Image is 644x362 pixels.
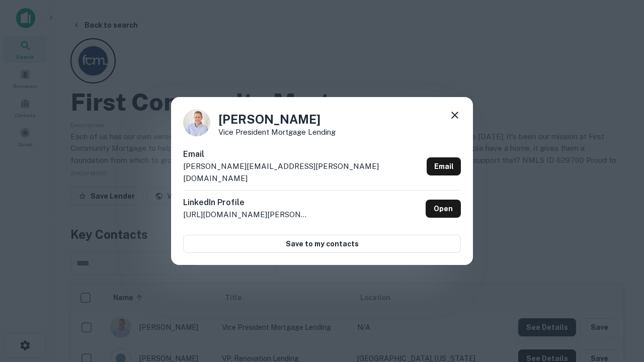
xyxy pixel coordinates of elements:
p: [PERSON_NAME][EMAIL_ADDRESS][PERSON_NAME][DOMAIN_NAME] [183,160,423,184]
h4: [PERSON_NAME] [218,110,336,128]
img: 1520878720083 [183,109,210,136]
p: Vice President Mortgage Lending [218,128,336,136]
a: Open [426,200,461,218]
iframe: Chat Widget [594,249,644,298]
h6: LinkedIn Profile [183,197,309,209]
h6: Email [183,148,423,160]
p: [URL][DOMAIN_NAME][PERSON_NAME] [183,209,309,221]
a: Email [427,157,461,175]
button: Save to my contacts [183,235,461,253]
